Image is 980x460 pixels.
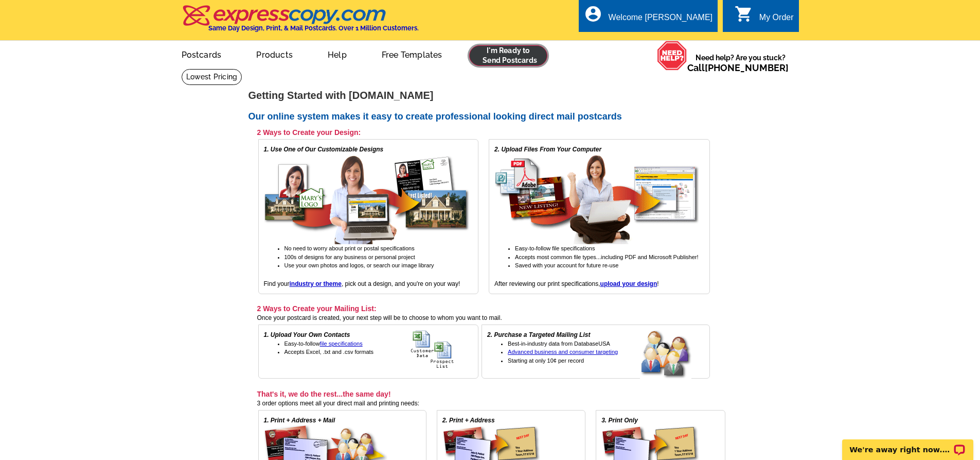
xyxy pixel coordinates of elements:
[584,5,602,23] i: account_circle
[248,111,732,123] h2: Our online system makes it easy to create professional looking direct mail postcards
[600,280,657,287] a: upload your design
[494,146,601,153] em: 2. Upload Files From Your Computer
[735,5,753,23] i: shopping_cart
[320,340,363,347] a: file specifications
[494,280,658,287] span: After reviewing our print specifications, !
[248,90,732,101] h1: Getting Started with [DOMAIN_NAME]
[657,41,687,71] img: help
[515,245,595,251] span: Easy-to-follow file specifications
[687,53,794,73] span: Need help? Are you stuck?
[257,128,710,137] h3: 2 Ways to Create your Design:
[365,42,459,66] a: Free Templates
[759,13,794,27] div: My Order
[508,340,610,347] span: Best-in-industry data from DatabaseUSA
[494,154,700,244] img: upload your own design for free
[264,280,460,287] span: Find your , pick out a design, and you're on your way!
[687,62,789,73] span: Call
[284,245,415,251] span: No need to worry about print or postal specifications
[264,331,350,338] em: 1. Upload Your Own Contacts
[290,280,342,287] a: industry or theme
[311,42,363,66] a: Help
[515,262,618,268] span: Saved with your account for future re-use
[835,428,980,460] iframe: LiveChat chat widget
[442,417,495,424] em: 2. Print + Address
[257,304,710,313] h3: 2 Ways to Create your Mailing List:
[257,400,420,407] span: 3 order options meet all your direct mail and printing needs:
[508,357,584,364] span: Starting at only 10¢ per record
[411,330,473,369] img: upload your own address list for free
[284,262,434,268] span: Use your own photos and logos, or search our image library
[705,62,789,73] a: [PHONE_NUMBER]
[601,417,638,424] em: 3. Print Only
[264,154,470,244] img: free online postcard designs
[257,314,502,321] span: Once your postcard is created, your next step will be to choose to whom you want to mail.
[257,389,725,399] h3: That's it, we do the rest...the same day!
[515,254,698,260] span: Accepts most common file types...including PDF and Microsoft Publisher!
[284,340,363,347] span: Easy-to-follow
[264,146,384,153] em: 1. Use One of Our Customizable Designs
[508,349,618,355] a: Advanced business and consumer targeting
[182,12,419,32] a: Same Day Design, Print, & Mail Postcards. Over 1 Million Customers.
[735,11,794,24] a: shopping_cart My Order
[264,417,335,424] em: 1. Print + Address + Mail
[640,330,704,380] img: buy a targeted mailing list
[240,42,309,66] a: Products
[284,349,374,355] span: Accepts Excel, .txt and .csv formats
[487,331,590,338] em: 2. Purchase a Targeted Mailing List
[208,24,419,32] h4: Same Day Design, Print, & Mail Postcards. Over 1 Million Customers.
[609,13,712,27] div: Welcome [PERSON_NAME]
[165,42,238,66] a: Postcards
[284,254,415,260] span: 100s of designs for any business or personal project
